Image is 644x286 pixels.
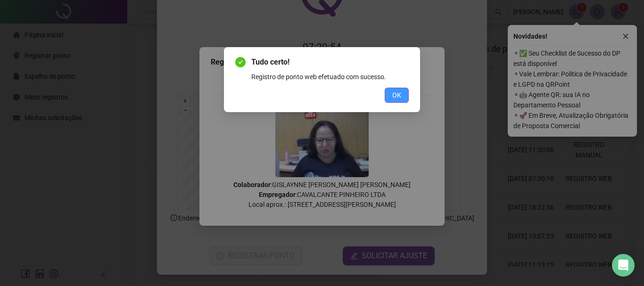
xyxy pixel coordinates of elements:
[612,254,635,277] div: Open Intercom Messenger
[235,57,246,67] span: check-circle
[392,90,401,100] span: OK
[385,88,409,103] button: OK
[251,57,409,68] span: Tudo certo!
[251,72,409,82] div: Registro de ponto web efetuado com sucesso.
